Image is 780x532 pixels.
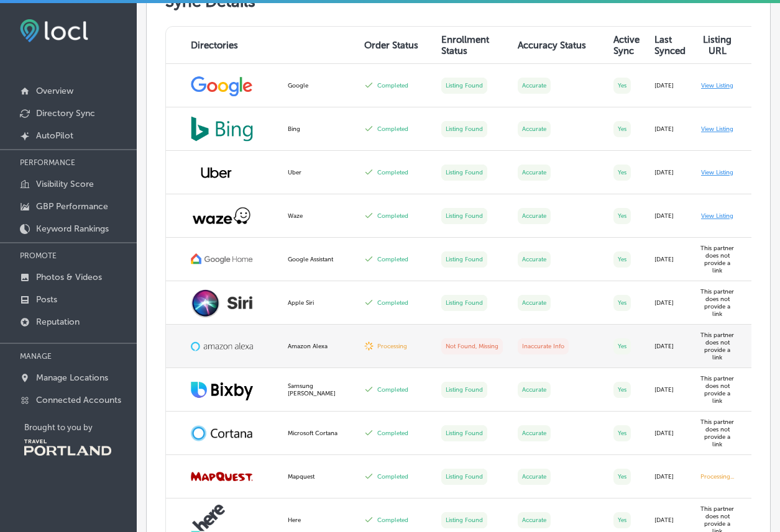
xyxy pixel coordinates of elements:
[377,430,408,437] label: Completed
[700,245,734,274] label: This partner does not provide a link
[647,151,693,194] td: [DATE]
[518,382,551,398] label: Accurate
[288,82,349,89] div: Google
[191,206,253,226] img: waze.png
[518,208,551,224] label: Accurate
[441,382,487,398] label: Listing Found
[377,473,408,480] label: Completed
[701,169,733,176] a: View Listing
[613,251,631,268] label: Yes
[288,473,349,480] div: Mapquest
[441,251,487,268] label: Listing Found
[647,27,693,64] th: Last Synced
[441,295,487,311] label: Listing Found
[613,165,631,181] label: Yes
[701,125,733,133] a: View Listing
[647,107,693,151] td: [DATE]
[377,169,408,176] label: Completed
[700,331,734,361] label: This partner does not provide a link
[518,121,551,137] label: Accurate
[36,294,57,305] p: Posts
[36,395,121,405] p: Connected Accounts
[647,412,693,455] td: [DATE]
[613,469,631,485] label: Yes
[613,121,631,137] label: Yes
[191,253,253,266] img: google-home.png
[357,27,434,64] th: Order Status
[377,516,408,524] label: Completed
[613,295,631,311] label: Yes
[377,212,408,220] label: Completed
[288,430,349,437] div: Microsoft Cortana
[700,288,734,318] label: This partner does not provide a link
[24,423,137,432] p: Brought to you by
[36,130,73,141] p: AutoPilot
[441,165,487,181] label: Listing Found
[518,469,551,485] label: Accurate
[647,368,693,412] td: [DATE]
[36,86,73,96] p: Overview
[647,194,693,238] td: [DATE]
[377,343,407,350] label: Processing
[441,425,487,441] label: Listing Found
[647,325,693,368] td: [DATE]
[166,27,280,64] th: Directories
[613,512,631,528] label: Yes
[518,295,551,311] label: Accurate
[700,418,734,448] label: This partner does not provide a link
[434,27,510,64] th: Enrollment Status
[377,256,408,263] label: Completed
[441,338,503,354] label: Not Found, Missing
[288,169,349,176] div: Uber
[191,425,253,441] img: cortana-logo.png
[377,299,408,307] label: Completed
[36,272,102,282] p: Photos & Videos
[36,223,109,234] p: Keyword Rankings
[377,386,408,394] label: Completed
[510,27,606,64] th: Accuracy Status
[700,375,734,405] label: This partner does not provide a link
[441,512,487,528] label: Listing Found
[36,108,95,119] p: Directory Sync
[191,288,253,317] img: Siri-logo.png
[613,208,631,224] label: Yes
[518,425,551,441] label: Accurate
[191,74,253,97] img: google.png
[288,299,349,307] div: Apple Siri
[647,238,693,281] td: [DATE]
[613,78,631,94] label: Yes
[377,82,408,89] label: Completed
[693,27,771,64] th: Listing URL
[441,78,487,94] label: Listing Found
[647,64,693,107] td: [DATE]
[36,372,108,383] p: Manage Locations
[647,455,693,498] td: [DATE]
[191,379,253,400] img: Bixby.png
[647,281,693,325] td: [DATE]
[700,473,734,480] label: Processing...
[288,343,349,350] div: Amazon Alexa
[191,157,242,188] img: uber.png
[518,338,569,354] label: Inaccurate Info
[518,165,551,181] label: Accurate
[606,27,647,64] th: Active Sync
[36,179,94,189] p: Visibility Score
[20,19,88,42] img: fda3e92497d09a02dc62c9cd864e3231.png
[613,382,631,398] label: Yes
[701,212,733,220] a: View Listing
[441,208,487,224] label: Listing Found
[613,425,631,441] label: Yes
[36,317,80,327] p: Reputation
[24,440,111,456] img: Travel Portland
[441,121,487,137] label: Listing Found
[518,78,551,94] label: Accurate
[191,472,253,481] img: mapquest.png
[518,251,551,268] label: Accurate
[288,212,349,220] div: Waze
[191,116,253,142] img: bing_Jjgns0f.png
[518,512,551,528] label: Accurate
[288,382,349,397] div: Samsung [PERSON_NAME]
[288,125,349,133] div: Bing
[613,338,631,354] label: Yes
[441,469,487,485] label: Listing Found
